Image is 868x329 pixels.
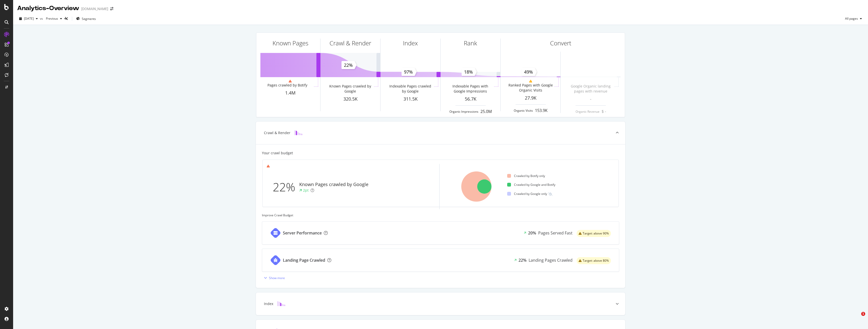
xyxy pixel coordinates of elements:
div: arrow-right-arrow-left [110,7,113,11]
span: Segments [82,17,96,21]
div: Landing Page Crawled [283,257,325,263]
div: 320.5K [320,96,380,102]
div: Crawled by Google only [507,192,547,196]
button: Segments [74,15,98,23]
div: Server Performance [283,230,322,236]
div: Rank [464,39,477,47]
span: Target: above 90% [583,232,609,235]
div: Landing Pages Crawled [529,257,573,263]
div: Crawl & Render [264,130,290,135]
div: Organic Impressions [449,109,478,114]
span: 2025 Aug. 21st [24,16,34,21]
div: warning label [577,257,611,264]
div: Pages crawled by Botify [267,83,307,88]
div: 20% [528,230,536,236]
div: 22% [519,257,527,263]
img: block-icon [277,301,285,306]
div: Pages Served Fast [538,230,573,236]
span: All pages [843,16,858,21]
div: Index [403,39,418,47]
div: Index [264,301,273,306]
button: Show more [262,274,285,282]
div: Crawled by Botify only [507,174,545,178]
div: Show more [269,276,285,280]
span: 1 [861,312,865,316]
div: 1.4M [260,90,320,96]
img: block-icon [294,130,303,135]
div: Crawled by Google and Botify [507,183,555,187]
div: warning label [577,230,611,237]
div: 56.7K [441,96,500,102]
div: 25.0M [480,109,492,114]
div: Indexable Pages crawled by Google [388,84,433,94]
a: Landing Page Crawled22%Landing Pages Crawledwarning label [262,249,619,272]
div: Improve Crawl Budget [262,213,619,217]
iframe: Intercom live chat [851,312,863,324]
div: Known Pages crawled by Google [299,181,368,188]
div: 22% [273,179,299,195]
span: vs [40,16,44,21]
div: Your crawl budget [262,151,293,156]
div: Crawl & Render [330,39,371,47]
a: Server Performance20%Pages Served Fastwarning label [262,221,619,245]
button: [DATE] [17,15,40,23]
div: Known Pages [273,39,308,47]
div: [DOMAIN_NAME] [81,6,108,11]
div: 2pt [303,188,309,193]
div: Analytics - Overview [17,4,79,13]
span: Previous [44,16,58,21]
div: 311.5K [381,96,440,102]
span: Target: above 80% [583,259,609,262]
div: Known Pages crawled by Google [328,84,373,94]
div: Indexable Pages with Google Impressions [448,84,493,94]
button: All pages [843,15,864,23]
button: Previous [44,15,64,23]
